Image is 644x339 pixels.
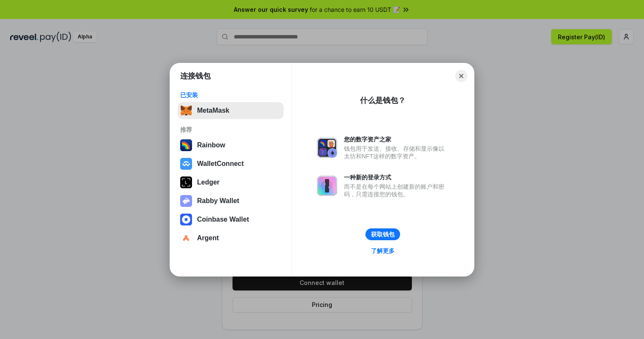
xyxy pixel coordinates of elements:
button: WalletConnect [178,155,284,172]
div: 推荐 [180,126,281,133]
div: 什么是钱包？ [360,95,406,106]
button: Argent [178,230,284,247]
h1: 连接钱包 [180,71,211,81]
img: svg+xml,%3Csvg%20xmlns%3D%22http%3A%2F%2Fwww.w3.org%2F2000%2Fsvg%22%20fill%3D%22none%22%20viewBox... [317,138,337,158]
img: svg+xml,%3Csvg%20xmlns%3D%22http%3A%2F%2Fwww.w3.org%2F2000%2Fsvg%22%20fill%3D%22none%22%20viewBox... [180,195,192,207]
button: Ledger [178,174,284,191]
div: Rabby Wallet [197,197,239,205]
div: 已安装 [180,91,281,99]
div: 一种新的登录方式 [344,174,449,181]
img: svg+xml,%3Csvg%20width%3D%2228%22%20height%3D%2228%22%20viewBox%3D%220%200%2028%2028%22%20fill%3D... [180,158,192,170]
a: 了解更多 [366,245,400,256]
img: svg+xml,%3Csvg%20width%3D%2228%22%20height%3D%2228%22%20viewBox%3D%220%200%2028%2028%22%20fill%3D... [180,214,192,225]
img: svg+xml,%3Csvg%20fill%3D%22none%22%20height%3D%2233%22%20viewBox%3D%220%200%2035%2033%22%20width%... [180,105,192,117]
button: Close [455,70,467,82]
div: Ledger [197,179,219,186]
div: Coinbase Wallet [197,216,249,223]
button: MetaMask [178,102,284,119]
div: WalletConnect [197,160,244,168]
div: 您的数字资产之家 [344,136,449,143]
img: svg+xml,%3Csvg%20width%3D%2228%22%20height%3D%2228%22%20viewBox%3D%220%200%2028%2028%22%20fill%3D... [180,232,192,244]
div: 而不是在每个网站上创建新的账户和密码，只需连接您的钱包。 [344,183,449,198]
img: svg+xml,%3Csvg%20width%3D%22120%22%20height%3D%22120%22%20viewBox%3D%220%200%20120%20120%22%20fil... [180,139,192,151]
button: Coinbase Wallet [178,211,284,228]
div: Argent [197,234,219,242]
img: svg+xml,%3Csvg%20xmlns%3D%22http%3A%2F%2Fwww.w3.org%2F2000%2Fsvg%22%20width%3D%2228%22%20height%3... [180,176,192,188]
div: 了解更多 [371,247,395,255]
button: 获取钱包 [365,228,400,240]
button: Rabby Wallet [178,193,284,209]
div: 钱包用于发送、接收、存储和显示像以太坊和NFT这样的数字资产。 [344,145,449,160]
div: Rainbow [197,141,225,149]
div: 获取钱包 [371,231,395,238]
div: MetaMask [197,107,229,114]
button: Rainbow [178,137,284,154]
img: svg+xml,%3Csvg%20xmlns%3D%22http%3A%2F%2Fwww.w3.org%2F2000%2Fsvg%22%20fill%3D%22none%22%20viewBox... [317,176,337,196]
